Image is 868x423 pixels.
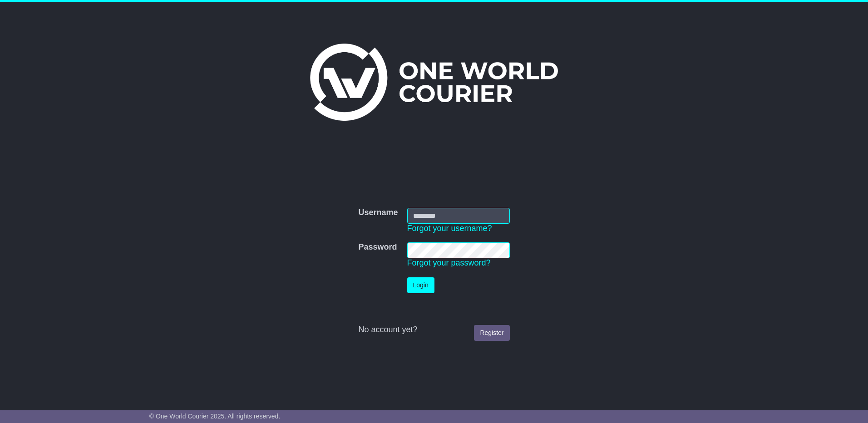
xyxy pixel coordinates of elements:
div: No account yet? [358,325,509,335]
label: Password [358,242,397,252]
button: Login [407,277,434,293]
label: Username [358,208,398,218]
a: Register [474,325,509,341]
a: Forgot your username? [407,224,492,233]
a: Forgot your password? [407,258,491,267]
span: © One World Courier 2025. All rights reserved. [149,413,281,420]
img: One World [310,44,558,121]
